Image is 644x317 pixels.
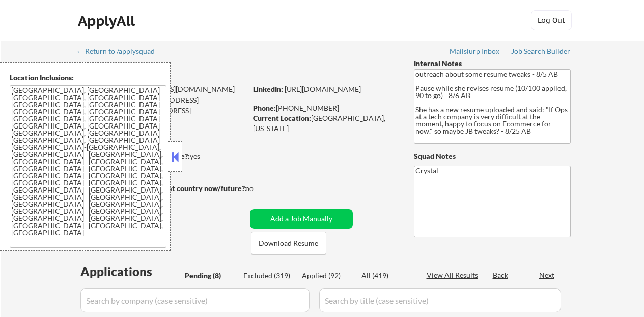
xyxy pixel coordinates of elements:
[80,266,181,278] div: Applications
[253,104,276,112] strong: Phone:
[302,271,353,281] div: Applied (92)
[253,103,397,113] div: [PHONE_NUMBER]
[253,85,283,93] strong: LinkedIn:
[319,288,561,312] input: Search by title (case sensitive)
[361,271,412,281] div: All (419)
[493,270,509,280] div: Back
[245,183,274,194] div: no
[511,47,571,57] a: Job Search Builder
[414,58,571,69] div: Internal Notes
[76,48,164,55] div: ← Return to /applysquad
[511,48,571,55] div: Job Search Builder
[414,151,571,162] div: Squad Notes
[10,73,166,83] div: Location Inclusions:
[531,10,572,30] button: Log Out
[250,209,353,229] button: Add a Job Manually
[427,270,481,280] div: View All Results
[185,271,236,281] div: Pending (8)
[253,113,397,133] div: [GEOGRAPHIC_DATA], [US_STATE]
[450,47,500,57] a: Mailslurp Inbox
[78,12,138,29] div: ApplyAll
[76,47,164,57] a: ← Return to /applysquad
[450,48,500,55] div: Mailslurp Inbox
[253,114,311,122] strong: Current Location:
[243,271,294,281] div: Excluded (319)
[80,288,310,312] input: Search by company (case sensitive)
[251,232,326,255] button: Download Resume
[285,85,361,93] a: [URL][DOMAIN_NAME]
[539,270,555,280] div: Next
